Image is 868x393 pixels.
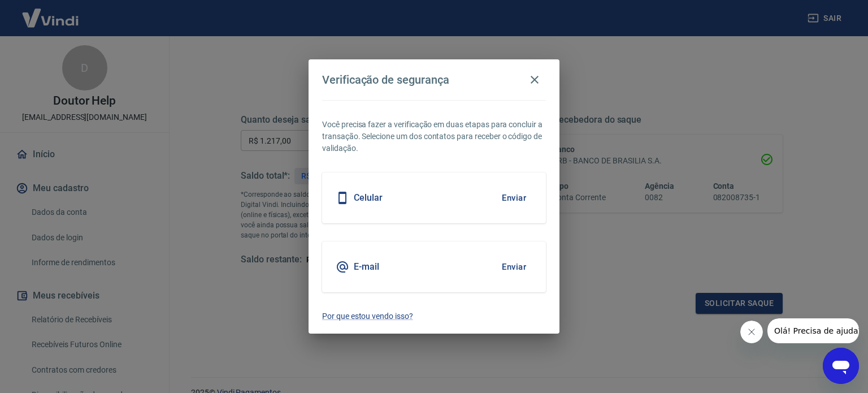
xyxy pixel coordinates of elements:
[354,192,383,204] h5: Celular
[7,8,95,17] span: Olá! Precisa de ajuda?
[496,255,532,279] button: Enviar
[354,261,379,273] h5: E-mail
[322,310,546,322] a: Por que estou vendo isso?
[740,321,763,343] iframe: Fechar mensagem
[322,119,546,154] p: Você precisa fazer a verificação em duas etapas para concluir a transação. Selecione um dos conta...
[322,73,449,87] h4: Verificação de segurança
[496,186,532,210] button: Enviar
[767,318,859,343] iframe: Mensagem da empresa
[823,348,859,384] iframe: Botão para abrir a janela de mensagens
